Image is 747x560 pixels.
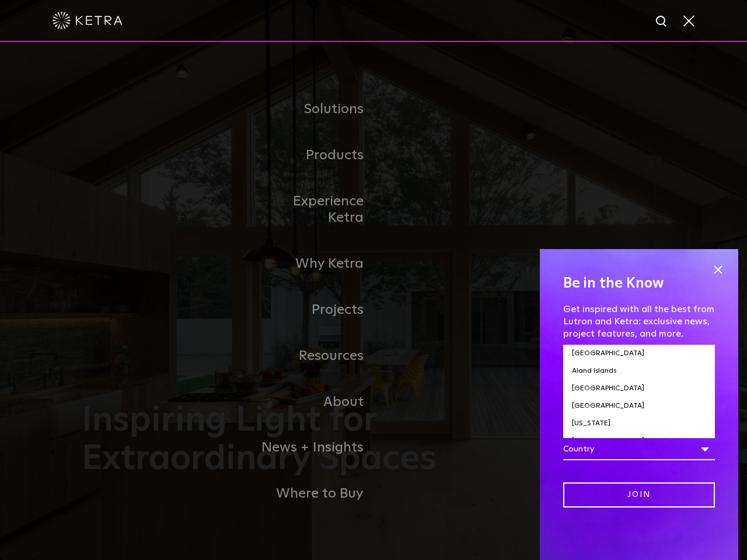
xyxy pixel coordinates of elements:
li: [US_STATE] [563,415,715,432]
a: Experience Ketra [254,178,373,242]
li: [GEOGRAPHIC_DATA] [563,432,715,450]
a: Products [254,132,373,178]
a: Resources [254,333,373,379]
a: Where to Buy [254,471,373,517]
li: [GEOGRAPHIC_DATA] [563,397,715,415]
div: Country [563,438,715,460]
li: [GEOGRAPHIC_DATA] [563,345,715,362]
img: search icon [655,15,669,29]
a: Why Ketra [254,241,373,287]
input: Join [563,482,715,508]
li: Aland Islands [563,362,715,380]
li: [GEOGRAPHIC_DATA] [563,380,715,397]
a: News + Insights [254,425,373,471]
img: ketra-logo-2019-white [53,12,123,29]
h4: Be in the Know [563,272,715,295]
p: Get inspired with all the best from Lutron and Ketra: exclusive news, project features, and more. [563,303,715,339]
a: Solutions [254,86,373,132]
a: About [254,379,373,425]
div: Navigation Menu [254,86,493,517]
a: Projects [254,287,373,333]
